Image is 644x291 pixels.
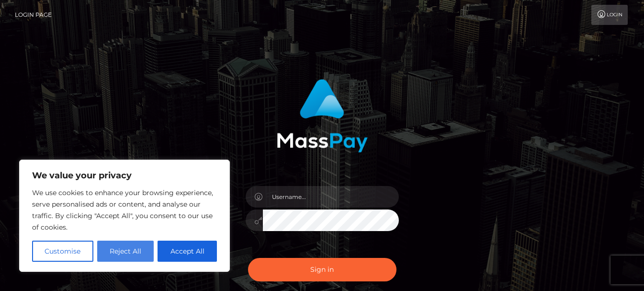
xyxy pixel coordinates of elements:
img: MassPay Login [277,79,368,152]
a: Login [591,5,628,25]
p: We value your privacy [32,170,217,181]
button: Customise [32,241,93,262]
button: Reject All [97,241,154,262]
div: We value your privacy [19,160,230,272]
button: Accept All [158,241,217,262]
a: Login Page [15,5,52,25]
p: We use cookies to enhance your browsing experience, serve personalised ads or content, and analys... [32,187,217,233]
input: Username... [263,186,399,208]
button: Sign in [248,258,396,281]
